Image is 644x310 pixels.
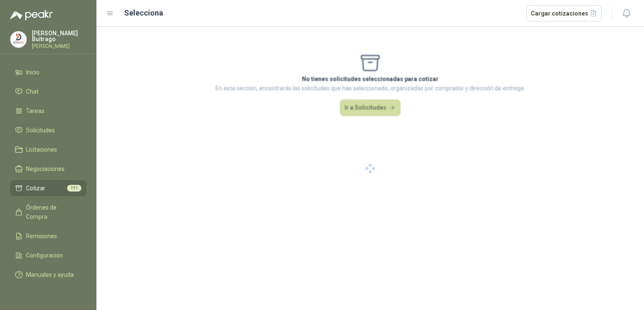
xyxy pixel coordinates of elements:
[10,267,86,283] a: Manuales y ayuda
[10,122,86,138] a: Solicitudes
[10,161,86,177] a: Negociaciones
[10,64,86,80] a: Inicio
[526,5,602,22] button: Cargar cotizaciones
[32,30,86,42] p: [PERSON_NAME] Buitrago
[26,87,39,96] span: Chat
[10,247,86,263] a: Configuración
[26,270,74,279] span: Manuales y ayuda
[10,142,86,158] a: Licitaciones
[10,32,26,47] img: Company Logo
[10,228,86,244] a: Remisiones
[26,164,65,173] span: Negociaciones
[26,126,55,135] span: Solicitudes
[10,200,86,225] a: Órdenes de Compra
[10,84,86,100] a: Chat
[26,106,44,116] span: Tareas
[26,68,39,77] span: Inicio
[26,231,57,241] span: Remisiones
[67,185,81,192] span: 191
[10,10,53,20] img: Logo peakr
[26,203,78,221] span: Órdenes de Compra
[32,44,86,49] p: [PERSON_NAME]
[26,145,57,154] span: Licitaciones
[124,7,163,19] h2: Selecciona
[26,251,63,260] span: Configuración
[10,103,86,119] a: Tareas
[10,180,86,196] a: Cotizar191
[26,184,45,193] span: Cotizar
